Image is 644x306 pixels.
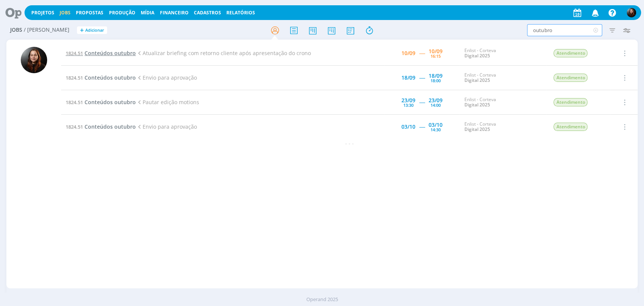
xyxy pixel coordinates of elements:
a: Digital 2025 [464,101,490,108]
span: 1824.51 [66,74,83,81]
button: Cadastros [192,10,223,16]
a: Projetos [31,9,54,16]
a: Digital 2025 [464,52,490,59]
span: Cadastros [194,9,221,16]
a: Relatórios [226,9,255,16]
div: - - - [61,139,638,147]
div: 23/09 [429,98,443,103]
span: ----- [419,123,425,130]
span: Atendimento [553,123,587,131]
a: 1824.51Conteúdos outubro [66,123,136,130]
span: 1824.51 [66,50,83,57]
div: 14:30 [430,128,441,132]
button: Jobs [57,10,73,16]
div: Enlist - Corteva [464,97,542,108]
button: Mídia [138,10,157,16]
a: 1824.51Conteúdos outubro [66,49,136,57]
input: Busca [527,24,602,36]
span: Atualizar briefing com retorno cliente após apresentação do crono [136,49,311,57]
div: 10/09 [429,49,443,54]
div: 18/09 [401,75,415,80]
span: + [80,26,84,34]
a: 1824.51Conteúdos outubro [66,98,136,106]
img: E [627,8,636,17]
button: +Adicionar [77,26,107,34]
span: Jobs [10,27,22,33]
button: Relatórios [224,10,257,16]
span: Envio para aprovação [136,123,197,130]
span: Conteúdos outubro [85,123,136,130]
div: 10/09 [401,51,415,56]
a: Mídia [141,9,154,16]
button: E [626,6,636,19]
div: 14:00 [430,103,441,107]
span: Atendimento [553,74,587,82]
img: E [21,47,47,73]
a: Financeiro [160,9,189,16]
span: / [PERSON_NAME] [24,27,69,33]
span: Conteúdos outubro [85,74,136,81]
div: Enlist - Corteva [464,72,542,83]
span: ----- [419,98,425,106]
div: 18/09 [429,73,443,78]
span: Pautar edição motions [136,98,199,106]
button: Propostas [74,10,106,16]
span: Atendimento [553,98,587,106]
div: 03/10 [401,124,415,129]
div: 18:00 [430,78,441,83]
a: 1824.51Conteúdos outubro [66,74,136,81]
span: Conteúdos outubro [85,98,136,106]
span: ----- [419,74,425,81]
span: Adicionar [85,28,104,33]
a: Jobs [60,9,71,16]
a: Produção [109,9,135,16]
span: Atendimento [553,49,587,57]
div: Enlist - Corteva [464,121,542,132]
button: Produção [107,10,138,16]
span: ----- [419,49,425,57]
a: Digital 2025 [464,126,490,132]
div: 13:30 [403,103,413,107]
div: 03/10 [429,122,443,128]
div: Enlist - Corteva [464,48,542,59]
div: 23/09 [401,98,415,103]
span: 1824.51 [66,99,83,106]
span: Conteúdos outubro [85,49,136,57]
button: Projetos [29,10,57,16]
button: Financeiro [158,10,191,16]
div: 16:15 [430,54,441,58]
span: 1824.51 [66,123,83,130]
a: Digital 2025 [464,77,490,83]
span: Envio para aprovação [136,74,197,81]
span: Propostas [76,9,103,16]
